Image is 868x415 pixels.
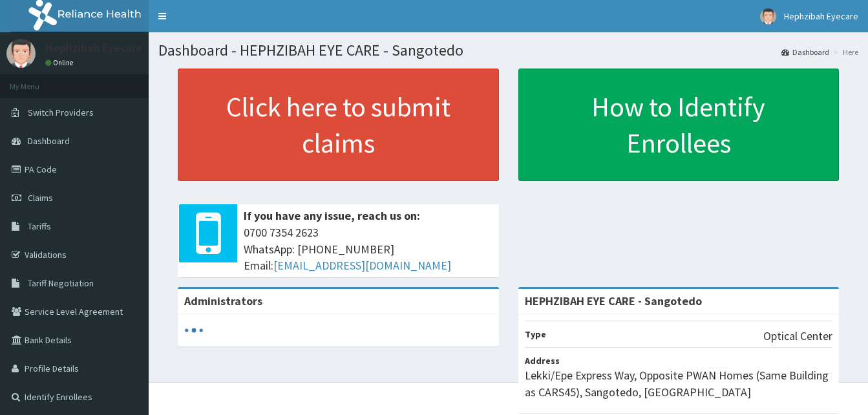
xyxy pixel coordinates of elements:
[45,58,76,67] a: Online
[525,367,833,400] p: Lekki/Epe Express Way, Opposite PWAN Homes (Same Building as CARS45), Sangotedo, [GEOGRAPHIC_DATA]
[184,321,204,340] svg: audio-loading
[525,293,702,308] strong: HEPHZIBAH EYE CARE - Sangotedo
[178,69,499,181] a: Click here to submit claims
[831,47,858,58] li: Here
[273,258,451,273] a: [EMAIL_ADDRESS][DOMAIN_NAME]
[784,10,858,22] span: Hephzibah Eyecare
[28,135,70,147] span: Dashboard
[781,47,829,58] a: Dashboard
[28,277,94,289] span: Tariff Negotiation
[518,69,840,181] a: How to Identify Enrollees
[244,208,420,223] b: If you have any issue, reach us on:
[763,328,832,345] p: Optical Center
[525,328,546,340] b: Type
[760,8,776,25] img: User Image
[6,39,36,68] img: User Image
[244,224,492,274] span: 0700 7354 2623 WhatsApp: [PHONE_NUMBER] Email:
[28,220,51,232] span: Tariffs
[184,293,262,308] b: Administrators
[525,355,560,367] b: Address
[45,42,142,54] p: Hephzibah Eyecare
[28,192,53,204] span: Claims
[28,107,94,118] span: Switch Providers
[158,42,858,59] h1: Dashboard - HEPHZIBAH EYE CARE - Sangotedo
